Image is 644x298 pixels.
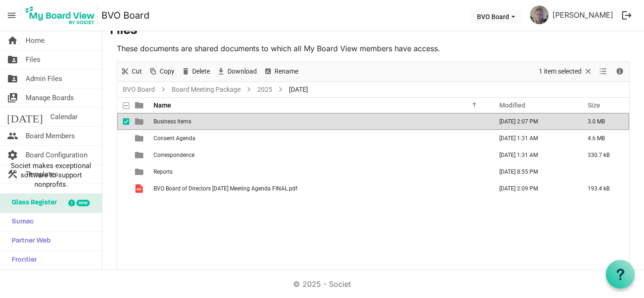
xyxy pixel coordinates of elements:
a: © 2025 - Societ [293,279,351,289]
span: Cut [131,66,143,77]
span: Societ makes exceptional software to support nonprofits. [4,161,98,189]
td: 4.6 MB is template cell column header Size [578,130,629,147]
td: August 25, 2025 8:55 PM column header Modified [490,163,578,180]
td: checkbox [117,180,129,197]
button: Selection [537,66,595,77]
button: Rename [262,66,300,77]
div: Cut [117,62,145,81]
span: Board Configuration [26,146,87,164]
td: is template cell column header type [129,113,151,130]
span: menu [3,7,20,24]
span: 1 item selected [538,66,583,77]
td: is template cell column header type [129,180,151,197]
td: checkbox [117,147,129,163]
td: August 26, 2025 2:07 PM column header Modified [490,113,578,130]
span: Reports [154,169,173,175]
span: Sumac [7,213,34,231]
button: BVO Board dropdownbutton [471,10,521,23]
a: My Board View Logo [23,4,101,27]
a: Board Meeting Package [170,84,242,95]
button: Copy [147,66,176,77]
span: Frontier [7,251,37,270]
span: [DATE] [287,84,310,95]
img: UTfCzewT5rXU4fD18_RCmd8NiOoEVvluYSMOXPyd4SwdCOh8sCAkHe7StodDouQN8cB_eyn1cfkqWhFEANIUxA_thumb.png [530,6,549,24]
a: [PERSON_NAME] [549,6,617,24]
span: Calendar [50,108,78,126]
span: Rename [274,66,299,77]
span: Correspondence [154,152,195,158]
img: My Board View Logo [23,4,98,27]
span: BVO Board of Directors [DATE] Meeting Agenda FINAL.pdf [154,185,297,192]
div: View [596,62,612,81]
td: is template cell column header type [129,163,151,180]
span: Board Members [26,127,75,145]
span: Delete [191,66,211,77]
button: Download [215,66,258,77]
span: folder_shared [7,50,18,69]
td: 193.4 kB is template cell column header Size [578,180,629,197]
button: Delete [179,66,211,77]
a: BVO Board [121,84,157,95]
span: home [7,31,18,50]
span: Name [154,102,171,109]
span: Copy [159,66,175,77]
td: is template cell column header Size [578,163,629,180]
td: checkbox [117,113,129,130]
button: logout [617,6,637,25]
span: switch_account [7,88,18,107]
span: Consent Agenda [154,135,195,142]
td: Correspondence is template cell column header Name [151,147,490,163]
span: Modified [499,102,525,109]
div: Details [612,62,628,81]
button: Cut [119,66,143,77]
td: August 28, 2025 1:31 AM column header Modified [490,130,578,147]
button: View dropdownbutton [598,66,609,77]
span: [DATE] [7,108,43,126]
span: Manage Boards [26,88,74,107]
span: folder_shared [7,69,18,88]
span: Download [227,66,258,77]
div: Delete [178,62,213,81]
td: Business Items is template cell column header Name [151,113,490,130]
span: Business Items [154,118,191,125]
h3: Files [110,23,637,39]
p: These documents are shared documents to which all My Board View members have access. [117,43,630,54]
td: checkbox [117,130,129,147]
span: settings [7,146,18,164]
td: August 26, 2025 2:09 PM column header Modified [490,180,578,197]
div: Clear selection [536,62,596,81]
span: Home [26,31,45,50]
td: checkbox [117,163,129,180]
td: Consent Agenda is template cell column header Name [151,130,490,147]
div: Copy [145,62,178,81]
span: Size [588,102,600,109]
span: Admin Files [26,69,62,88]
a: 2025 [255,84,274,95]
div: new [76,200,90,206]
td: is template cell column header type [129,130,151,147]
div: Download [213,62,260,81]
span: Glass Register [7,194,57,212]
td: 3.0 MB is template cell column header Size [578,113,629,130]
td: August 28, 2025 1:31 AM column header Modified [490,147,578,163]
div: Rename [260,62,302,81]
button: Details [614,66,626,77]
span: Partner Web [7,232,51,251]
td: BVO Board of Directors August 28 2025 Meeting Agenda FINAL.pdf is template cell column header Name [151,180,490,197]
span: Files [26,50,40,69]
td: is template cell column header type [129,147,151,163]
td: Reports is template cell column header Name [151,163,490,180]
a: BVO Board [101,6,149,25]
span: people [7,127,18,145]
td: 330.7 kB is template cell column header Size [578,147,629,163]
